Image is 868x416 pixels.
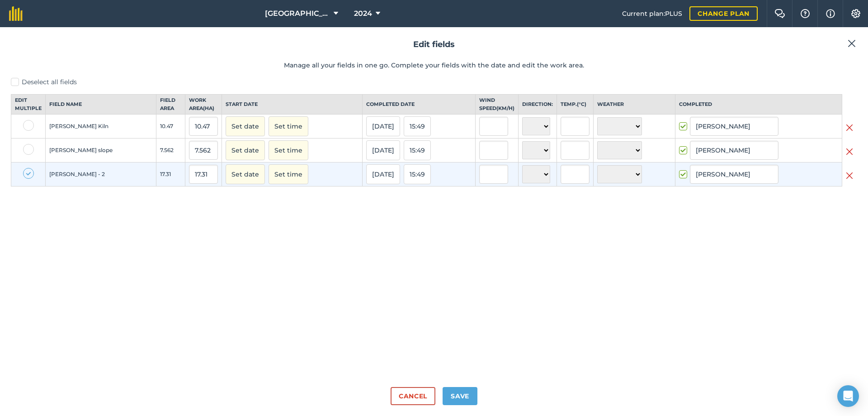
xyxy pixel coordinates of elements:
th: Work area ( Ha ) [185,95,222,115]
img: svg+xml;base64,PHN2ZyB4bWxucz0iaHR0cDovL3d3dy53My5vcmcvMjAwMC9zdmciIHdpZHRoPSIyMiIgaGVpZ2h0PSIzMC... [846,146,853,157]
label: Deselect all fields [11,77,857,87]
button: Set time [269,164,308,184]
th: Field name [46,95,156,115]
button: 15:49 [404,164,431,184]
th: Field Area [156,95,185,115]
button: Save [443,387,477,405]
span: 2024 [354,8,372,19]
a: Change plan [689,6,758,21]
button: Set date [226,164,265,184]
img: fieldmargin Logo [9,6,23,21]
h2: Edit fields [11,38,857,51]
th: Direction: [518,95,557,115]
button: Set time [269,140,308,160]
button: [DATE] [366,116,400,136]
button: Cancel [391,387,435,405]
span: [GEOGRAPHIC_DATA] [265,8,330,19]
div: Open Intercom Messenger [837,385,859,407]
td: 10.47 [156,115,185,139]
th: Completed date [363,95,475,115]
img: Two speech bubbles overlapping with the left bubble in the forefront [774,9,785,18]
th: Start date [222,95,363,115]
img: A question mark icon [800,9,811,18]
td: [PERSON_NAME] slope [46,139,156,163]
td: 7.562 [156,139,185,163]
button: [DATE] [366,140,400,160]
button: Set date [226,116,265,136]
td: 17.31 [156,163,185,186]
td: [PERSON_NAME] - 2 [46,163,156,186]
button: 15:49 [404,140,431,160]
td: [PERSON_NAME] Kiln [46,115,156,139]
th: Edit multiple [11,95,46,115]
img: A cog icon [850,9,861,18]
span: Current plan : PLUS [622,9,682,19]
th: Completed [675,95,842,115]
button: [DATE] [366,164,400,184]
th: Wind speed ( km/h ) [475,95,518,115]
img: svg+xml;base64,PHN2ZyB4bWxucz0iaHR0cDovL3d3dy53My5vcmcvMjAwMC9zdmciIHdpZHRoPSIyMiIgaGVpZ2h0PSIzMC... [846,122,853,133]
img: svg+xml;base64,PHN2ZyB4bWxucz0iaHR0cDovL3d3dy53My5vcmcvMjAwMC9zdmciIHdpZHRoPSIxNyIgaGVpZ2h0PSIxNy... [826,8,835,19]
img: svg+xml;base64,PHN2ZyB4bWxucz0iaHR0cDovL3d3dy53My5vcmcvMjAwMC9zdmciIHdpZHRoPSIyMiIgaGVpZ2h0PSIzMC... [848,38,856,49]
button: Set time [269,116,308,136]
th: Temp. ( ° C ) [557,95,593,115]
img: svg+xml;base64,PHN2ZyB4bWxucz0iaHR0cDovL3d3dy53My5vcmcvMjAwMC9zdmciIHdpZHRoPSIyMiIgaGVpZ2h0PSIzMC... [846,170,853,181]
th: Weather [593,95,675,115]
p: Manage all your fields in one go. Complete your fields with the date and edit the work area. [11,60,857,70]
button: 15:49 [404,116,431,136]
button: Set date [226,140,265,160]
